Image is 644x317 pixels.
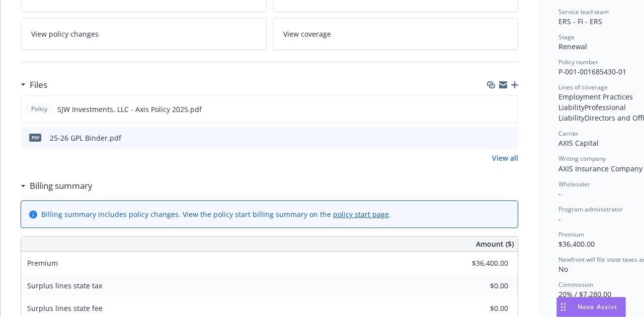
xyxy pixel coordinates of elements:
span: Writing company [558,154,606,163]
h3: Files [30,78,47,91]
span: 20% / $7,280.00 [558,289,611,299]
button: preview file [505,133,514,143]
h3: Billing summary [30,179,93,192]
span: AXIS Insurance Company [558,164,642,173]
button: Nova Assist [556,297,626,317]
span: pdf [29,134,41,141]
span: P-001-001685430-01 [558,67,626,76]
span: Commission [558,280,593,289]
span: No [558,264,568,274]
a: policy start page [333,209,389,219]
a: View all [492,153,518,163]
span: AXIS Capital [558,138,599,148]
span: Lines of coverage [558,83,608,91]
div: 25-26 GPL Binder.pdf [50,133,121,143]
span: Amount ($) [476,239,514,249]
a: View coverage [273,18,519,50]
span: Professional Liability [558,102,628,123]
span: Wholesaler [558,180,590,188]
span: - [558,189,561,198]
span: View policy changes [31,29,99,39]
div: Billing summary [21,179,93,192]
span: $36,400.00 [558,239,595,249]
span: Service lead team [558,8,609,16]
span: Policy number [558,58,598,66]
span: SJW Investments, LLC - Axis Policy 2025.pdf [57,104,202,115]
span: ERS - FI - ERS [558,17,602,26]
input: 0.00 [449,278,514,293]
button: download file [489,104,497,115]
div: Drag to move [557,297,570,316]
span: Program administrator [558,205,623,214]
span: - [558,214,561,224]
div: Billing summary includes policy changes. View the policy start billing summary on the . [41,209,391,220]
span: View coverage [283,29,331,39]
input: 0.00 [449,301,514,316]
input: 0.00 [449,256,514,271]
button: download file [489,133,497,143]
span: Premium [558,230,584,239]
span: Nova Assist [578,302,617,311]
span: Surplus lines state tax [27,281,102,290]
span: Stage [558,33,575,41]
span: Policy [29,104,49,114]
a: View policy changes [21,18,267,50]
span: Carrier [558,129,579,138]
button: preview file [505,104,514,115]
div: Files [21,78,47,91]
span: Employment Practices Liability [558,92,635,112]
span: Surplus lines state fee [27,303,103,313]
span: Renewal [558,42,587,51]
span: Premium [27,258,58,268]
